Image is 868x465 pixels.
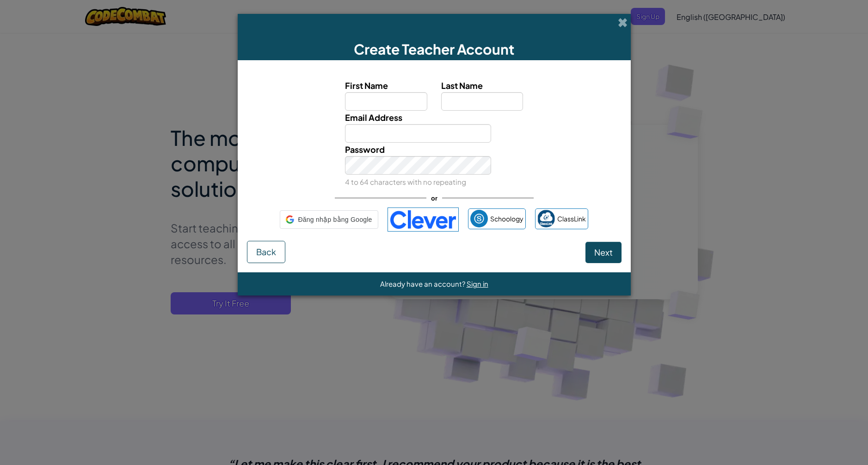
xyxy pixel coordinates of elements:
[441,80,483,91] span: Last Name
[388,207,459,232] img: clever-logo-blue.png
[280,210,378,229] div: Đăng nhập bằng Google
[256,246,276,257] span: Back
[345,144,385,155] span: Password
[345,80,388,91] span: First Name
[345,112,402,123] span: Email Address
[354,40,514,58] span: Create Teacher Account
[298,213,372,226] span: Đăng nhập bằng Google
[380,279,467,288] span: Already have an account?
[345,177,466,186] small: 4 to 64 characters with no repeating
[470,210,488,227] img: schoology.png
[467,279,488,288] a: Sign in
[557,212,586,226] span: ClassLink
[490,212,523,226] span: Schoology
[247,241,285,263] button: Back
[585,242,622,263] button: Next
[537,210,555,227] img: classlink-logo-small.png
[594,247,613,258] span: Next
[426,191,442,205] span: or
